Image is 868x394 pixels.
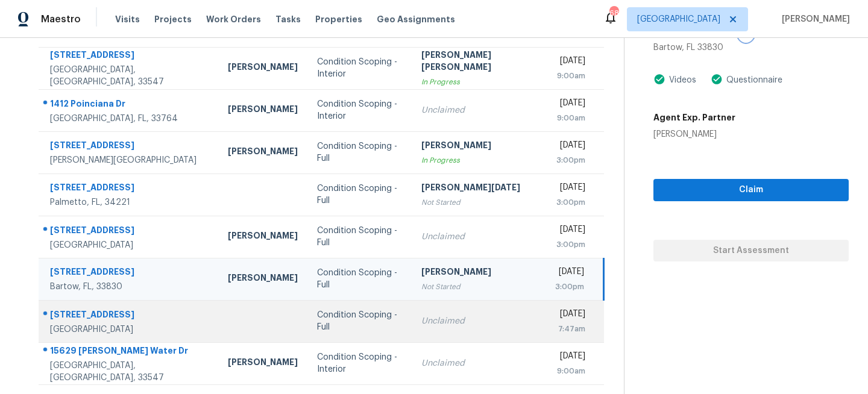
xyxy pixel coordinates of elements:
div: Condition Scoping - Interior [317,98,401,122]
div: [PERSON_NAME] [228,61,298,76]
div: [DATE] [555,308,585,323]
div: Unclaimed [421,231,536,243]
img: Artifact Present Icon [711,73,723,86]
div: 3:00pm [555,281,584,293]
div: [DATE] [555,224,585,239]
div: Bartow, FL, 33830 [50,281,209,293]
div: [GEOGRAPHIC_DATA] [50,239,209,251]
h5: Agent Exp. Partner [653,111,735,124]
div: Condition Scoping - Full [317,267,401,291]
div: In Progress [421,154,536,166]
div: [STREET_ADDRESS] [50,224,209,239]
div: Videos [665,74,696,86]
div: 3:00pm [555,239,585,251]
div: 68 [609,7,618,19]
div: [GEOGRAPHIC_DATA], [GEOGRAPHIC_DATA], 33547 [50,360,209,384]
span: Claim [663,183,839,198]
div: Condition Scoping - Full [317,140,401,164]
span: Projects [154,13,192,25]
div: 15629 [PERSON_NAME] Water Dr [50,345,209,360]
div: [STREET_ADDRESS] [50,266,209,281]
div: [DATE] [555,97,585,112]
div: Condition Scoping - Full [317,225,401,249]
span: Work Orders [206,13,261,25]
button: Claim [653,179,849,201]
div: 1412 Poinciana Dr [50,98,209,113]
div: [DATE] [555,181,585,196]
div: [PERSON_NAME] [228,356,298,371]
div: [DATE] [555,139,585,154]
div: Unclaimed [421,104,536,116]
div: [PERSON_NAME][DATE] [421,181,536,196]
div: [PERSON_NAME] [228,230,298,245]
div: [PERSON_NAME] [228,103,298,118]
div: 9:00am [555,112,585,124]
div: Unclaimed [421,357,536,369]
div: [PERSON_NAME] [653,128,735,140]
div: [PERSON_NAME] [228,272,298,287]
div: 3:00pm [555,154,585,166]
div: [PERSON_NAME] [421,266,536,281]
span: Visits [115,13,140,25]
span: Geo Assignments [377,13,455,25]
span: Tasks [275,15,301,23]
div: [GEOGRAPHIC_DATA], FL, 33764 [50,113,209,125]
div: 9:00am [555,365,585,377]
div: Bartow, FL 33830 [653,42,849,54]
div: [DATE] [555,55,585,70]
div: Palmetto, FL, 34221 [50,196,209,208]
div: Condition Scoping - Full [317,183,401,207]
div: In Progress [421,76,536,88]
div: Not Started [421,281,536,293]
div: [PERSON_NAME][GEOGRAPHIC_DATA] [50,154,209,166]
span: [PERSON_NAME] [777,13,850,25]
div: Condition Scoping - Full [317,309,401,333]
span: [GEOGRAPHIC_DATA] [637,13,720,25]
img: Artifact Present Icon [653,73,665,86]
div: [GEOGRAPHIC_DATA], [GEOGRAPHIC_DATA], 33547 [50,64,209,88]
div: 7:47am [555,323,585,335]
div: [STREET_ADDRESS] [50,49,209,64]
div: Condition Scoping - Interior [317,351,401,375]
div: Not Started [421,196,536,208]
div: [DATE] [555,350,585,365]
div: [STREET_ADDRESS] [50,308,209,324]
div: [STREET_ADDRESS] [50,139,209,154]
div: Unclaimed [421,315,536,327]
div: [PERSON_NAME] [PERSON_NAME] [421,49,536,76]
div: Condition Scoping - Interior [317,56,401,80]
div: Questionnaire [723,74,782,86]
div: [DATE] [555,266,584,281]
div: 9:00am [555,70,585,82]
div: 3:00pm [555,196,585,208]
div: [PERSON_NAME] [421,139,536,154]
div: [GEOGRAPHIC_DATA] [50,324,209,336]
span: Properties [315,13,362,25]
span: Maestro [41,13,81,25]
div: [STREET_ADDRESS] [50,181,209,196]
div: [PERSON_NAME] [228,145,298,160]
